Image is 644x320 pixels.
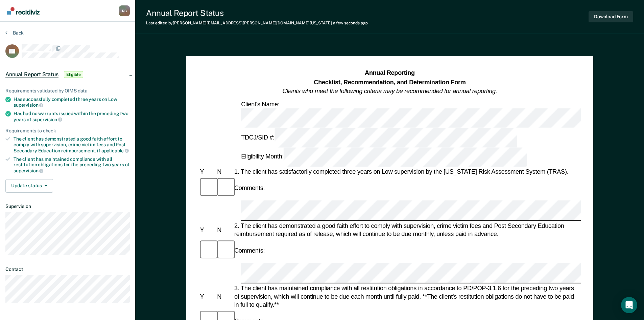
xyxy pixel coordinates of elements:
[14,168,43,173] span: supervision
[365,69,415,76] strong: Annual Reporting
[198,292,216,300] div: Y
[5,30,24,36] button: Back
[101,148,129,153] span: applicable
[14,111,130,122] div: Has had no warrants issued within the preceding two years of
[233,168,581,176] div: 1. The client has satisfactorily completed three years on Low supervision by the [US_STATE] Risk ...
[233,184,266,192] div: Comments:
[5,128,130,134] div: Requirements to check
[14,136,130,153] div: The client has demonstrated a good faith effort to comply with supervision, crime victim fees and...
[198,226,216,234] div: Y
[119,5,130,16] div: R G
[5,88,130,94] div: Requirements validated by OIMS data
[5,179,53,193] button: Update status
[14,156,130,174] div: The client has maintained compliance with all restitution obligations for the preceding two years of
[621,297,637,313] div: Open Intercom Messenger
[216,168,233,176] div: N
[64,71,83,78] span: Eligible
[282,88,497,94] em: Clients who meet the following criteria may be recommended for annual reporting.
[233,246,266,254] div: Comments:
[333,21,368,25] span: a few seconds ago
[119,5,130,16] button: Profile dropdown button
[589,11,633,22] button: Download Form
[233,284,581,309] div: 3. The client has maintained compliance with all restitution obligations in accordance to PD/POP-...
[233,222,581,238] div: 2. The client has demonstrated a good faith effort to comply with supervision, crime victim fees ...
[5,266,130,272] dt: Contact
[14,97,130,108] div: Has successfully completed three years on Low
[198,168,216,176] div: Y
[240,128,519,148] div: TDCJ/SID #:
[5,204,130,209] dt: Supervision
[240,148,528,167] div: Eligibility Month:
[32,117,62,122] span: supervision
[146,21,368,25] div: Last edited by [PERSON_NAME][EMAIL_ADDRESS][PERSON_NAME][DOMAIN_NAME][US_STATE]
[146,8,368,18] div: Annual Report Status
[7,7,40,15] img: Recidiviz
[216,226,233,234] div: N
[5,71,58,78] span: Annual Report Status
[314,79,466,85] strong: Checklist, Recommendation, and Determination Form
[14,102,43,108] span: supervision
[216,292,233,300] div: N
